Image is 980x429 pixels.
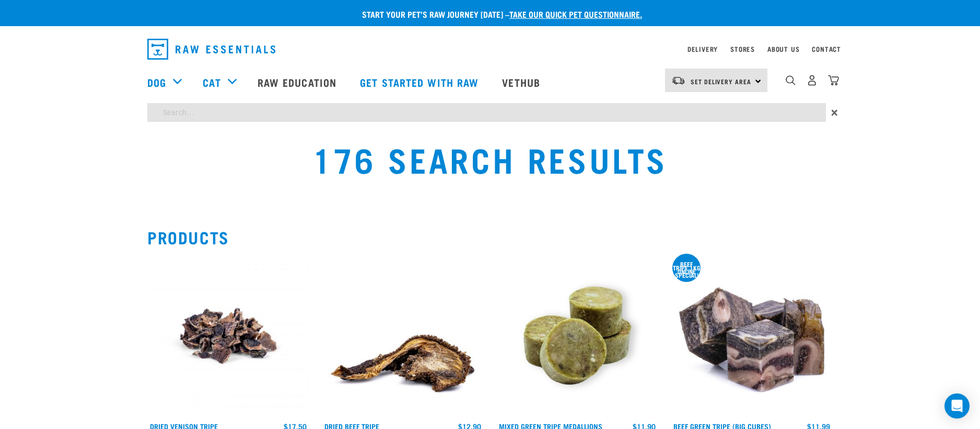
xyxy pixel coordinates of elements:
[492,61,553,103] a: Vethub
[831,103,838,122] span: ×
[807,75,818,86] img: user.png
[324,424,379,428] a: Dried Beef Tripe
[828,75,839,86] img: home-icon@2x.png
[672,262,701,277] div: Beef tripe 1kg online special!
[687,47,718,51] a: Delivery
[786,75,796,85] img: home-icon-1@2x.png
[147,39,275,60] img: Raw Essentials Logo
[496,255,658,417] img: Mixed Green Tripe
[147,103,826,122] input: Search...
[150,424,218,428] a: Dried Venison Tripe
[247,61,349,103] a: Raw Education
[671,76,685,85] img: van-moving.png
[499,424,602,428] a: Mixed Green Tripe Medallions
[812,47,841,51] a: Contact
[322,255,484,417] img: 1313 Dried NZ Green Tripe 01
[691,80,751,83] span: Set Delivery Area
[147,255,309,417] img: Dried Vension Tripe 1691
[139,35,841,64] nav: dropdown navigation
[767,47,799,51] a: About Us
[671,255,833,417] img: 1044 Green Tripe Beef
[147,228,833,246] h2: Products
[147,74,166,90] a: Dog
[673,424,771,428] a: Beef Green Tripe (Big Cubes)
[509,12,642,16] a: take our quick pet questionnaire.
[182,140,798,177] h1: 176 Search Results
[730,47,755,51] a: Stores
[944,393,970,419] div: Open Intercom Messenger
[349,61,492,103] a: Get started with Raw
[203,74,220,90] a: Cat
